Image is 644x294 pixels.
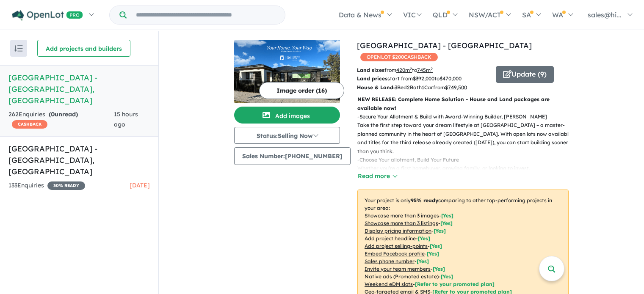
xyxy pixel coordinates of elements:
[588,11,622,19] span: sales@hi...
[234,40,340,103] img: Hillsview Green Estate - Angle Vale
[259,82,344,99] button: Image order (16)
[407,84,410,91] u: 2
[357,113,575,156] p: - Secure Your Allotment & Build with Award-Winning Builder, [PERSON_NAME] Take the first step tow...
[417,258,429,264] span: [ Yes ]
[427,250,439,257] span: [ Yes ]
[357,74,489,83] p: start from
[417,67,433,73] u: 745 m
[365,258,415,264] u: Sales phone number
[8,72,150,106] h5: [GEOGRAPHIC_DATA] - [GEOGRAPHIC_DATA] , [GEOGRAPHIC_DATA]
[365,220,438,226] u: Showcase more than 3 listings
[365,212,439,219] u: Showcase more than 3 images
[418,235,430,242] span: [ Yes ]
[8,110,114,130] div: 262 Enquir ies
[365,250,425,257] u: Embed Facebook profile
[422,84,424,91] u: 1
[496,66,554,83] button: Update (9)
[410,66,412,71] sup: 2
[357,171,397,181] button: Read more
[441,273,453,280] span: [Yes]
[439,75,462,82] u: $ 470,000
[357,66,489,74] p: from
[357,156,575,190] p: - Choose Your allotment, Build Your Future Whether you’re a first homebuyer, growing family, or l...
[430,243,442,249] span: [ Yes ]
[357,75,387,82] b: Land prices
[365,266,431,272] u: Invite your team members
[365,281,413,287] u: Weekend eDM slots
[357,84,395,91] b: House & Land:
[441,212,453,219] span: [ Yes ]
[365,243,428,249] u: Add project selling-points
[51,110,55,118] span: 0
[8,181,85,191] div: 133 Enquir ies
[395,84,397,91] u: 3
[234,147,351,165] button: Sales Number:[PHONE_NUMBER]
[434,75,462,82] span: to
[415,281,495,287] span: [Refer to your promoted plan]
[357,41,532,50] a: [GEOGRAPHIC_DATA] - [GEOGRAPHIC_DATA]
[360,53,438,61] span: OPENLOT $ 200 CASHBACK
[12,10,83,21] img: Openlot PRO Logo White
[114,110,138,128] span: 15 hours ago
[357,95,569,113] p: NEW RELEASE: Complete Home Solution - House and Land packages are available now!
[49,110,78,118] strong: ( unread)
[365,228,431,234] u: Display pricing information
[365,235,416,242] u: Add project headline
[396,67,412,73] u: 420 m
[357,83,489,92] p: Bed Bath Car from
[411,197,438,203] b: 95 % ready
[434,228,446,234] span: [ Yes ]
[445,84,467,91] u: $ 749,500
[440,220,453,226] span: [ Yes ]
[47,181,85,190] span: 30 % READY
[433,266,445,272] span: [ Yes ]
[128,6,283,24] input: Try estate name, suburb, builder or developer
[234,127,340,144] button: Status:Selling Now
[431,66,433,71] sup: 2
[8,143,150,177] h5: [GEOGRAPHIC_DATA] - [GEOGRAPHIC_DATA] , [GEOGRAPHIC_DATA]
[412,67,433,73] span: to
[37,40,130,57] button: Add projects and builders
[130,181,150,189] span: [DATE]
[365,273,439,280] u: Native ads (Promoted estate)
[14,45,23,52] img: sort.svg
[357,67,384,73] b: Land sizes
[234,107,340,124] button: Add images
[12,120,47,129] span: CASHBACK
[413,75,434,82] u: $ 392,000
